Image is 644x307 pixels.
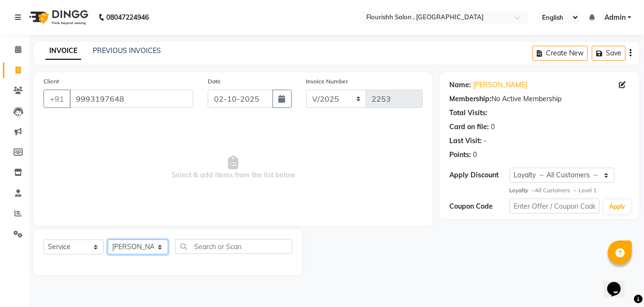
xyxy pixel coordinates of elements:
[449,136,482,146] div: Last Visit:
[603,268,634,297] iframe: chat widget
[449,80,471,90] div: Name:
[449,150,471,160] div: Points:
[510,199,600,214] input: Enter Offer / Coupon Code
[106,4,149,31] b: 08047224946
[484,136,487,146] div: -
[449,201,509,212] div: Coupon Code
[175,239,292,254] input: Search or Scan
[449,94,630,104] div: No Active Membership
[510,187,630,195] div: All Customers → Level 1
[592,46,626,61] button: Save
[449,94,491,104] div: Membership:
[473,150,477,160] div: 0
[473,80,527,90] a: [PERSON_NAME]
[25,4,91,31] img: logo
[449,122,489,132] div: Card on file:
[70,90,193,108] input: Search by Name/Mobile/Email/Code
[510,187,535,194] strong: Loyalty →
[43,120,423,216] span: Select & add items from the list below
[603,200,631,214] button: Apply
[93,46,161,55] a: PREVIOUS INVOICES
[491,122,495,132] div: 0
[449,108,487,118] div: Total Visits:
[208,77,221,86] label: Date
[449,170,509,180] div: Apply Discount
[45,42,81,60] a: INVOICE
[306,77,348,86] label: Invoice Number
[43,77,59,86] label: Client
[532,46,588,61] button: Create New
[43,90,71,108] button: +91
